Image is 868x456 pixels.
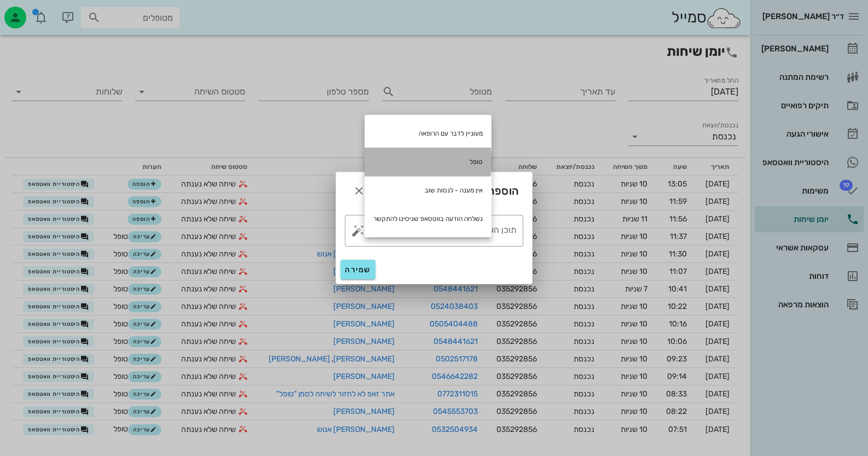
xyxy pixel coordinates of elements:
[364,204,491,233] div: נשלחה הודעה בווטסאפ שניסינו להתקשר
[364,148,491,176] div: טופל
[345,265,371,274] span: שמירה
[340,260,375,279] button: שמירה
[364,176,491,204] div: אין מענה - לנסות שוב
[364,119,491,148] div: מעוניין לדבר עם הרופאה
[336,172,532,206] div: הוספת הערה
